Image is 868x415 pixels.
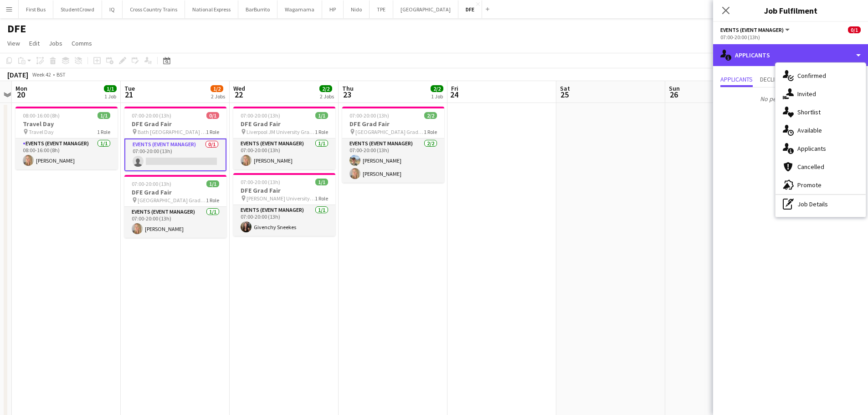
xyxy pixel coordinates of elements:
div: 2 Jobs [211,93,225,100]
span: 2/2 [424,112,437,119]
span: 26 [668,89,680,100]
span: Promote [797,181,822,189]
span: 1/1 [206,180,219,187]
span: 07:00-20:00 (13h) [132,180,171,187]
span: Confirmed [797,72,826,80]
h1: DFE [7,22,26,36]
div: 07:00-20:00 (13h)1/1DFE Grad Fair [GEOGRAPHIC_DATA] Grad Fair1 RoleEvents (Event Manager)1/107:00... [124,175,226,238]
span: 07:00-20:00 (13h) [132,112,171,119]
h3: DFE Grad Fair [124,188,226,196]
app-card-role: Events (Event Manager)1/107:00-20:00 (13h)Givenchy Sneekes [233,205,335,236]
span: Applicants [797,144,826,153]
span: Thu [342,84,354,92]
button: First Bus [19,0,53,18]
button: BarBurrito [238,0,277,18]
span: 07:00-20:00 (13h) [241,112,280,119]
span: Fri [451,84,458,92]
button: National Express [185,0,238,18]
span: 1 Role [206,197,219,204]
button: Events (Event Manager) [720,26,791,33]
a: Comms [68,37,96,49]
span: Liverpool JM University Grad Fair [247,128,315,135]
span: 0/1 [848,26,861,33]
span: 23 [341,89,354,100]
app-card-role: Events (Event Manager)1/107:00-20:00 (13h)[PERSON_NAME] [233,138,335,169]
span: Jobs [49,39,62,47]
div: Job Details [776,195,866,213]
h3: DFE Grad Fair [124,120,226,128]
app-job-card: 07:00-20:00 (13h)1/1DFE Grad Fair [PERSON_NAME] University Grad Fair1 RoleEvents (Event Manager)1... [233,173,335,236]
span: 24 [450,89,458,100]
span: 1 Role [97,128,110,135]
div: 2 Jobs [320,93,334,100]
div: 07:00-20:00 (13h) [720,34,861,41]
button: Wagamama [277,0,322,18]
span: 0/1 [206,112,219,119]
span: Wed [233,84,245,92]
p: No pending applicants [713,91,868,107]
button: Cross Country Trains [123,0,185,18]
span: 1 Role [424,128,437,135]
span: 07:00-20:00 (13h) [241,179,280,185]
button: DFE [458,0,482,18]
span: Travel Day [29,128,54,135]
span: View [7,39,20,47]
span: 1/1 [98,112,110,119]
span: 1 Role [206,128,219,135]
span: Declined [760,76,785,82]
span: Edit [29,39,40,47]
a: Edit [26,37,43,49]
app-card-role: Events (Event Manager)0/107:00-20:00 (13h) [124,138,226,171]
div: BST [56,71,66,78]
button: [GEOGRAPHIC_DATA] [393,0,458,18]
span: 20 [14,89,27,100]
button: HP [322,0,344,18]
span: Applicants [720,76,753,82]
div: [DATE] [7,70,28,79]
span: 2/2 [319,85,332,92]
button: Nido [344,0,370,18]
span: Sun [669,84,680,92]
app-job-card: 07:00-20:00 (13h)1/1DFE Grad Fair Liverpool JM University Grad Fair1 RoleEvents (Event Manager)1/... [233,107,335,169]
span: Cancelled [797,163,824,171]
button: IQ [102,0,123,18]
span: Events (Event Manager) [720,26,784,33]
button: StudentCrowd [53,0,102,18]
span: 1/1 [315,179,328,185]
div: 1 Job [104,93,116,100]
app-card-role: Events (Event Manager)1/108:00-16:00 (8h)[PERSON_NAME] [15,138,118,169]
span: [GEOGRAPHIC_DATA] Grad Fair [355,128,424,135]
span: 1/1 [104,85,117,92]
app-job-card: 08:00-16:00 (8h)1/1Travel Day Travel Day1 RoleEvents (Event Manager)1/108:00-16:00 (8h)[PERSON_NAME] [15,107,118,169]
app-card-role: Events (Event Manager)1/107:00-20:00 (13h)[PERSON_NAME] [124,207,226,238]
span: Available [797,126,822,134]
span: Sat [560,84,570,92]
span: 21 [123,89,135,100]
div: Applicants [713,44,868,66]
span: [GEOGRAPHIC_DATA] Grad Fair [138,197,206,204]
span: 1 Role [315,128,328,135]
h3: DFE Grad Fair [233,186,335,195]
span: Tue [124,84,135,92]
div: 07:00-20:00 (13h)0/1DFE Grad Fair Bath [GEOGRAPHIC_DATA] Grad Fair1 RoleEvents (Event Manager)0/1... [124,107,226,171]
span: 2/2 [431,85,443,92]
h3: Travel Day [15,120,118,128]
h3: Job Fulfilment [713,5,868,16]
h3: DFE Grad Fair [233,120,335,128]
a: View [4,37,24,49]
a: Jobs [45,37,66,49]
div: 1 Job [431,93,443,100]
span: Invited [797,90,816,98]
button: TPE [370,0,393,18]
app-card-role: Events (Event Manager)2/207:00-20:00 (13h)[PERSON_NAME][PERSON_NAME] [342,138,444,183]
span: 25 [559,89,570,100]
span: Shortlist [797,108,821,116]
h3: DFE Grad Fair [342,120,444,128]
app-job-card: 07:00-20:00 (13h)2/2DFE Grad Fair [GEOGRAPHIC_DATA] Grad Fair1 RoleEvents (Event Manager)2/207:00... [342,107,444,183]
span: 22 [232,89,245,100]
span: 07:00-20:00 (13h) [349,112,389,119]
